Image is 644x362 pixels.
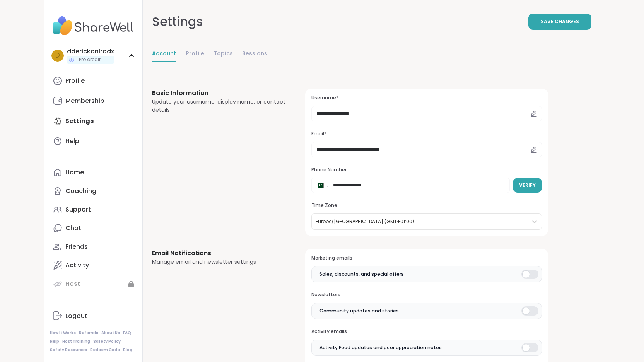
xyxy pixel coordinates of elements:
[311,131,542,137] h3: Email*
[311,255,542,261] h3: Marketing emails
[65,97,104,105] div: Membership
[311,202,542,209] h3: Time Zone
[67,47,114,56] div: dderickonlrodx
[152,46,176,62] a: Account
[62,339,90,344] a: Host Training
[65,312,87,320] div: Logout
[319,271,404,278] span: Sales, discounts, and special offers
[50,347,87,353] a: Safety Resources
[50,275,136,293] a: Host
[50,256,136,275] a: Activity
[186,46,204,62] a: Profile
[65,168,84,177] div: Home
[55,51,60,61] span: d
[152,258,287,266] div: Manage email and newsletter settings
[513,178,542,193] button: Verify
[50,92,136,110] a: Membership
[519,182,536,189] span: Verify
[311,95,542,101] h3: Username*
[50,200,136,219] a: Support
[65,242,88,251] div: Friends
[123,330,131,336] a: FAQ
[50,12,136,39] img: ShareWell Nav Logo
[50,132,136,150] a: Help
[541,18,579,25] span: Save Changes
[101,330,120,336] a: About Us
[79,330,98,336] a: Referrals
[76,56,101,63] span: 1 Pro credit
[50,339,59,344] a: Help
[152,89,287,98] h3: Basic Information
[93,339,121,344] a: Safety Policy
[123,347,132,353] a: Blog
[50,237,136,256] a: Friends
[65,224,81,232] div: Chat
[319,307,399,314] span: Community updates and stories
[65,77,85,85] div: Profile
[65,280,80,288] div: Host
[50,307,136,325] a: Logout
[50,330,76,336] a: How It Works
[152,98,287,114] div: Update your username, display name, or contact details
[319,344,442,351] span: Activity Feed updates and peer appreciation notes
[152,249,287,258] h3: Email Notifications
[65,187,96,195] div: Coaching
[50,72,136,90] a: Profile
[50,182,136,200] a: Coaching
[90,347,120,353] a: Redeem Code
[242,46,267,62] a: Sessions
[528,14,591,30] button: Save Changes
[311,167,542,173] h3: Phone Number
[152,12,203,31] div: Settings
[65,205,91,214] div: Support
[311,292,542,298] h3: Newsletters
[311,328,542,335] h3: Activity emails
[65,261,89,270] div: Activity
[50,163,136,182] a: Home
[50,219,136,237] a: Chat
[65,137,79,145] div: Help
[214,46,233,62] a: Topics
